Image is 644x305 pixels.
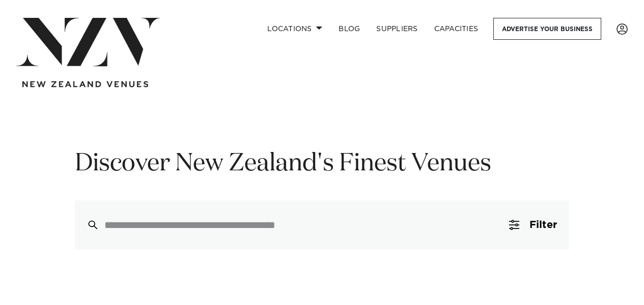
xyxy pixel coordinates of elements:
a: SUPPLIERS [368,18,426,40]
span: Filter [529,220,557,230]
a: Locations [259,18,330,40]
button: Filter [497,200,569,249]
a: Capacities [426,18,487,40]
img: new-zealand-venues-text.png [22,81,148,88]
a: BLOG [330,18,368,40]
a: Advertise your business [493,18,601,40]
h1: Discover New Zealand's Finest Venues [75,148,569,180]
img: nzv-logo.png [16,18,160,66]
